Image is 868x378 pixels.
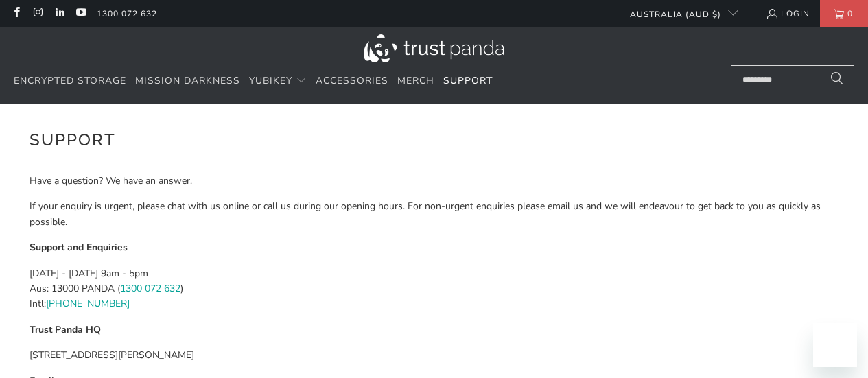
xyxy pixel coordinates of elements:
span: Accessories [316,74,388,87]
p: If your enquiry is urgent, please chat with us online or call us during our opening hours. For no... [30,199,839,230]
nav: Translation missing: en.navigation.header.main_nav [14,65,493,97]
h1: Support [30,125,839,152]
span: Support [443,74,493,87]
span: Encrypted Storage [14,74,126,87]
p: Have a question? We have an answer. [30,174,839,189]
a: Trust Panda Australia on Instagram [32,8,43,19]
a: Mission Darkness [135,65,240,97]
a: Support [443,65,493,97]
span: Mission Darkness [135,74,240,87]
input: Search... [731,65,854,95]
a: Accessories [316,65,388,97]
strong: Trust Panda HQ [30,323,101,336]
p: [STREET_ADDRESS][PERSON_NAME] [30,348,839,363]
button: Search [820,65,854,95]
a: 1300 072 632 [120,282,180,295]
img: Trust Panda Australia [364,34,504,62]
span: Merch [397,74,434,87]
summary: YubiKey [249,65,307,97]
a: Merch [397,65,434,97]
a: [PHONE_NUMBER] [46,297,130,310]
a: Trust Panda Australia on Facebook [10,8,22,19]
iframe: Button to launch messaging window [813,323,857,367]
strong: Support and Enquiries [30,241,128,254]
a: 1300 072 632 [97,6,157,21]
span: YubiKey [249,74,292,87]
a: Trust Panda Australia on LinkedIn [54,8,65,19]
a: Encrypted Storage [14,65,126,97]
a: Login [766,6,810,21]
a: Trust Panda Australia on YouTube [75,8,86,19]
p: [DATE] - [DATE] 9am - 5pm Aus: 13000 PANDA ( ) Intl: [30,266,839,312]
